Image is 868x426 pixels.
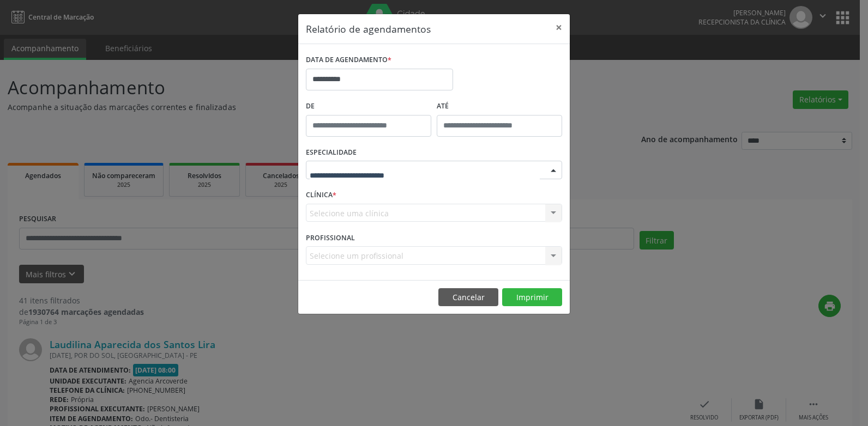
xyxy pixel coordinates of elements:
[306,22,431,36] h5: Relatório de agendamentos
[306,98,431,115] label: De
[548,14,570,41] button: Close
[306,52,391,69] label: DATA DE AGENDAMENTO
[306,144,357,161] label: ESPECIALIDADE
[437,98,562,115] label: ATÉ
